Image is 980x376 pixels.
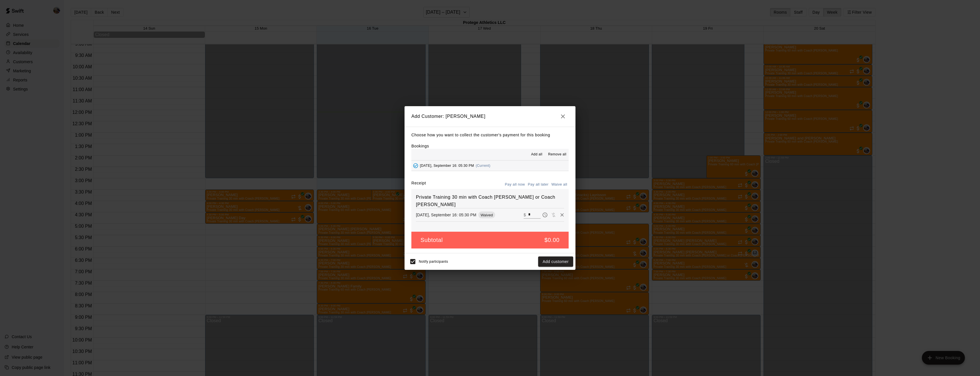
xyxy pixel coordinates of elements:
button: Added - Collect Payment [411,161,420,170]
span: Notify participants [419,260,448,264]
button: Added - Collect Payment[DATE], September 16: 05:30 PM(Current) [411,161,569,171]
button: Add all [528,150,546,159]
label: Receipt [411,180,426,189]
h2: Add Customer: [PERSON_NAME] [405,106,575,127]
button: Add customer [538,256,573,267]
p: $ [524,212,526,218]
span: Pay later [541,212,549,217]
button: Pay all now [503,180,526,189]
span: Add all [531,152,542,157]
h5: Subtotal [420,236,443,244]
h6: Private Training 30 min with Coach [PERSON_NAME] or Coach [PERSON_NAME] [416,194,564,208]
button: Pay all later [526,180,550,189]
h5: $0.00 [544,236,560,244]
span: [DATE], September 16: 05:30 PM [420,164,474,168]
span: (Current) [476,164,491,168]
button: Remove [558,211,566,219]
p: [DATE], September 16: 05:30 PM [416,212,476,218]
button: Waive all [550,180,569,189]
span: Waived [478,213,495,217]
label: Bookings [411,144,429,148]
span: Waive payment [549,212,558,217]
span: Remove all [548,152,566,157]
p: Choose how you want to collect the customer's payment for this booking [411,132,569,139]
button: Remove all [546,150,569,159]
